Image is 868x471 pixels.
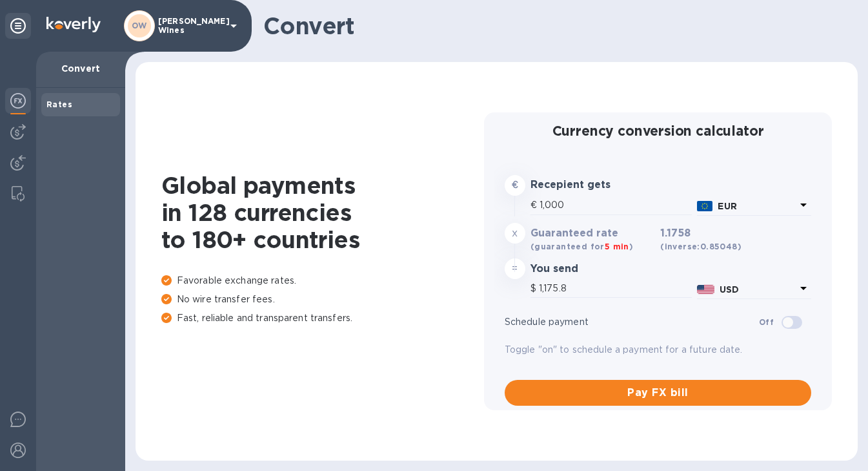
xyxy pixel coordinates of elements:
img: USD [697,285,714,294]
input: Amount [539,279,692,298]
p: Fast, reliable and transparent transfers. [161,311,484,325]
img: Logo [46,17,101,32]
p: Schedule payment [505,315,759,329]
div: x [505,223,525,244]
b: (guaranteed for ) [530,242,633,251]
b: Off [759,317,774,327]
b: (inverse: 0.85048 ) [660,242,742,251]
h3: Guaranteed rate [530,227,655,240]
div: € [530,196,540,215]
img: Foreign exchange [10,93,26,109]
h3: You send [530,263,655,275]
b: Rates [46,99,72,109]
div: $ [530,279,539,298]
div: Unpin categories [5,13,31,39]
span: 5 min [605,242,629,251]
p: Convert [46,62,115,75]
input: Amount [540,196,692,215]
strong: € [512,180,518,190]
p: [PERSON_NAME] Wines [158,17,223,35]
b: EUR [718,201,736,211]
b: OW [132,21,147,30]
h2: Currency conversion calculator [505,123,812,139]
div: = [505,258,525,279]
p: No wire transfer fees. [161,293,484,306]
span: Pay FX bill [515,385,802,401]
h3: 1.1758 [660,227,742,253]
h3: Recepient gets [530,179,655,191]
b: USD [720,284,739,295]
h1: Convert [263,12,847,39]
button: Pay FX bill [505,380,812,406]
h1: Global payments in 128 currencies to 180+ countries [161,172,484,253]
p: Toggle "on" to schedule a payment for a future date. [505,343,812,357]
p: Favorable exchange rates. [161,274,484,288]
